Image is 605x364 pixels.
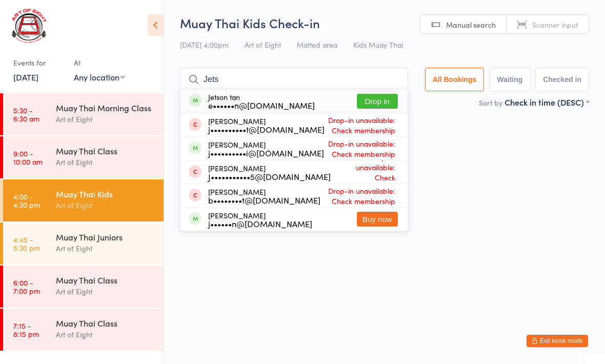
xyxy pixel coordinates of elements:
label: Sort by [479,97,502,108]
a: 4:00 -4:30 pmMuay Thai KidsArt of Eight [3,179,164,221]
div: [PERSON_NAME] [208,211,312,228]
input: Search [180,68,408,91]
div: [PERSON_NAME] [208,117,325,133]
span: Art of Eight [245,39,281,50]
div: Muay Thai Class [56,274,155,286]
div: [PERSON_NAME] [208,164,331,180]
div: Art of Eight [56,156,155,168]
time: 6:00 - 7:00 pm [13,278,40,295]
a: 9:00 -10:00 amMuay Thai ClassArt of Eight [3,136,164,178]
div: Any location [74,71,125,83]
a: 5:30 -6:30 amMuay Thai Morning ClassArt of Eight [3,93,164,135]
a: [DATE] [13,71,38,83]
div: j••••••••••i@[DOMAIN_NAME] [208,149,324,157]
span: Manual search [446,19,496,30]
span: [DATE] 4:00pm [180,39,229,50]
div: Muay Thai Morning Class [56,102,155,113]
div: e••••••n@[DOMAIN_NAME] [208,101,315,109]
div: [PERSON_NAME] [208,188,320,204]
h2: Muay Thai Kids Check-in [180,14,589,31]
div: Muay Thai Kids [56,188,155,199]
div: [PERSON_NAME] [208,140,324,157]
div: Art of Eight [56,199,155,211]
a: 4:45 -5:30 pmMuay Thai JuniorsArt of Eight [3,223,164,265]
div: At [74,54,125,71]
div: j••••••••••t@[DOMAIN_NAME] [208,125,325,133]
time: 5:30 - 6:30 am [13,106,39,123]
img: Art of Eight [10,8,49,44]
span: Matted area [297,39,337,50]
div: Jetson tan [208,93,315,109]
div: Muay Thai Class [56,145,155,156]
div: b••••••••t@[DOMAIN_NAME] [208,196,320,204]
button: Drop in [357,94,398,109]
div: Muay Thai Juniors [56,231,155,242]
time: 7:15 - 8:15 pm [13,321,39,338]
div: Muay Thai Class [56,317,155,329]
button: Waiting [489,68,530,91]
button: Exit kiosk mode [527,335,588,347]
div: Art of Eight [56,242,155,254]
div: Art of Eight [56,113,155,125]
span: Drop-in unavailable: Check membership [324,136,398,161]
a: 7:15 -8:15 pmMuay Thai ClassArt of Eight [3,309,164,351]
time: 4:45 - 5:30 pm [13,235,40,252]
button: Checked in [535,68,589,91]
span: Drop-in unavailable: Check membership [325,112,398,138]
time: 4:00 - 4:30 pm [13,192,40,209]
span: Kids Muay Thai [353,39,403,50]
div: Events for [13,54,64,71]
div: J•••••••••••5@[DOMAIN_NAME] [208,172,331,180]
span: Drop-in unavailable: Check membership [331,149,398,195]
span: Drop-in unavailable: Check membership [320,183,398,209]
div: Art of Eight [56,286,155,297]
a: 6:00 -7:00 pmMuay Thai ClassArt of Eight [3,266,164,308]
span: Scanner input [532,19,578,30]
div: Check in time (DESC) [505,96,589,108]
div: Art of Eight [56,329,155,340]
time: 9:00 - 10:00 am [13,149,43,166]
button: All Bookings [425,68,485,91]
button: Buy now [357,212,398,227]
div: j••••••n@[DOMAIN_NAME] [208,219,312,228]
